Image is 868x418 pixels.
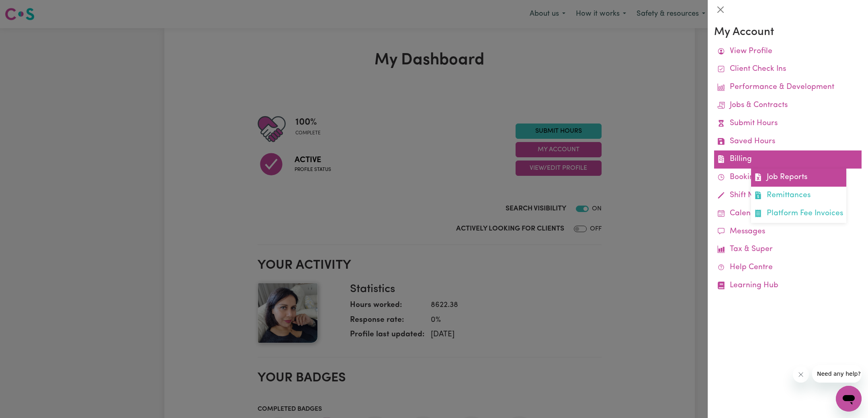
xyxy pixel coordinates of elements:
a: Bookings [714,169,862,187]
h3: My Account [714,26,862,39]
a: Help Centre [714,259,862,277]
iframe: Message from company [812,365,862,383]
a: Jobs & Contracts [714,97,862,115]
a: Messages [714,223,862,241]
a: Job Reports [751,169,846,187]
iframe: Button to launch messaging window [836,386,862,412]
a: Platform Fee Invoices [751,205,846,223]
a: Calendar [714,205,862,223]
button: Close [714,3,727,16]
a: Tax & Super [714,241,862,259]
a: Performance & Development [714,78,862,97]
a: View Profile [714,43,862,61]
a: Learning Hub [714,277,862,295]
a: BillingJob ReportsRemittancesPlatform Fee Invoices [714,150,862,169]
iframe: Close message [793,367,809,383]
a: Submit Hours [714,115,862,133]
a: Remittances [751,187,846,205]
a: Client Check Ins [714,60,862,78]
a: Saved Hours [714,133,862,151]
a: Shift Notes [714,187,862,205]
